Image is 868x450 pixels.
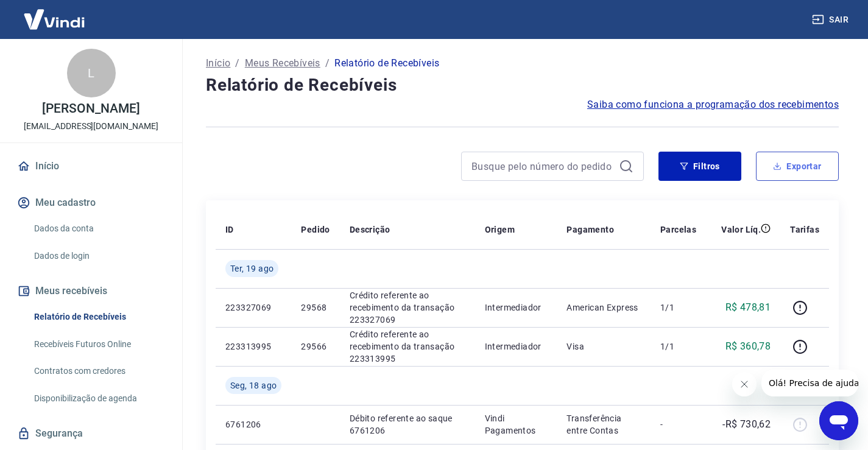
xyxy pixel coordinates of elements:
[15,420,168,447] a: Segurança
[660,340,696,353] p: 1/1
[29,216,168,241] a: Dados da conta
[485,412,548,437] p: Vindi Pagamentos
[725,300,771,315] p: R$ 478,81
[24,120,158,133] p: [EMAIL_ADDRESS][DOMAIN_NAME]
[566,301,641,314] p: American Express
[660,223,696,236] p: Parcelas
[206,56,230,71] a: Início
[15,153,168,180] a: Início
[350,412,465,437] p: Débito referente ao saque 6761206
[325,56,330,71] p: /
[722,417,771,432] p: -R$ 730,62
[225,340,281,353] p: 223313995
[15,1,94,38] img: Vindi
[790,223,819,236] p: Tarifas
[350,223,390,236] p: Descrição
[15,278,168,304] button: Meus recebíveis
[334,56,439,71] p: Relatório de Recebíveis
[225,418,281,431] p: 6761206
[725,339,771,354] p: R$ 360,78
[301,301,330,314] p: 29568
[732,372,757,396] iframe: Fechar mensagem
[350,328,465,365] p: Crédito referente ao recebimento da transação 223313995
[350,289,465,326] p: Crédito referente ao recebimento da transação 223327069
[658,152,741,181] button: Filtros
[29,359,168,384] a: Contratos com credores
[761,370,858,396] iframe: Mensagem da empresa
[485,340,548,353] p: Intermediador
[471,157,614,175] input: Busque pelo número do pedido
[819,401,858,440] iframe: Botão para abrir a janela de mensagens
[660,418,696,431] p: -
[42,102,139,115] p: [PERSON_NAME]
[301,340,330,353] p: 29566
[485,223,515,236] p: Origem
[566,412,641,437] p: Transferência entre Contas
[7,9,102,18] span: Olá! Precisa de ajuda?
[15,189,168,216] button: Meu cadastro
[225,301,281,314] p: 223327069
[566,223,614,236] p: Pagamento
[230,262,273,275] span: Ter, 19 ago
[587,97,839,112] a: Saiba como funciona a programação dos recebimentos
[485,301,548,314] p: Intermediador
[29,304,168,329] a: Relatório de Recebíveis
[566,340,641,353] p: Visa
[29,386,168,411] a: Disponibilização de agenda
[810,9,853,31] button: Sair
[67,49,116,97] div: L
[225,223,234,236] p: ID
[301,223,330,236] p: Pedido
[245,56,320,71] a: Meus Recebíveis
[756,152,839,181] button: Exportar
[660,301,696,314] p: 1/1
[29,244,168,269] a: Dados de login
[29,332,168,357] a: Recebíveis Futuros Online
[235,56,239,71] p: /
[206,73,839,97] h4: Relatório de Recebíveis
[230,379,277,392] span: Seg, 18 ago
[721,223,761,236] p: Valor Líq.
